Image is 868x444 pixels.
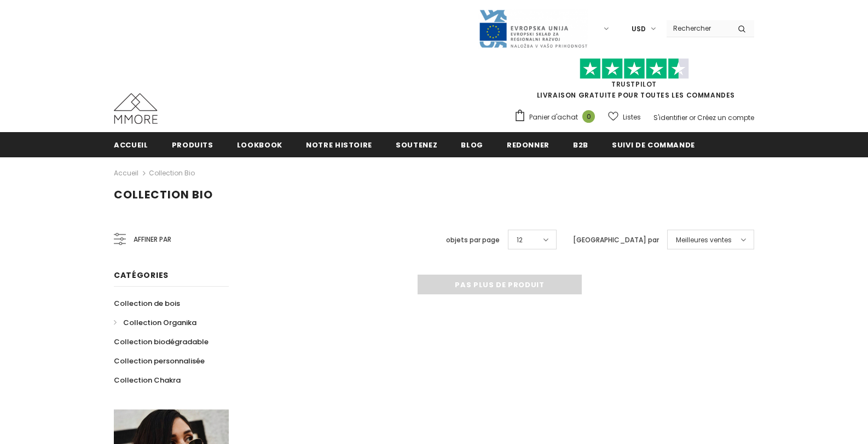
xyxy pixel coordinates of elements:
[573,235,659,246] label: [GEOGRAPHIC_DATA] par
[461,132,483,157] a: Blog
[623,112,641,123] span: Listes
[114,270,169,281] span: Catégories
[676,235,732,246] span: Meilleures ventes
[172,132,213,157] a: Produits
[611,79,657,89] a: TrustPilot
[237,132,282,157] a: Lookbook
[114,298,180,309] span: Collection de bois
[529,112,578,123] span: Panier d'achat
[514,109,600,126] a: Panier d'achat 0
[114,375,181,385] span: Collection Chakra
[632,24,646,35] span: USD
[114,337,209,347] span: Collection biodégradable
[396,132,437,157] a: soutenez
[123,317,196,328] span: Collection Organika
[608,107,641,127] a: Listes
[689,113,696,122] span: or
[306,132,372,157] a: Notre histoire
[114,371,181,390] a: Collection Chakra
[172,140,213,150] span: Produits
[478,9,588,49] img: Javni Razpis
[446,235,500,246] label: objets par page
[573,140,588,150] span: B2B
[114,313,196,332] a: Collection Organika
[517,235,523,246] span: 12
[582,110,595,123] span: 0
[134,234,171,246] span: Affiner par
[114,132,148,157] a: Accueil
[653,113,687,122] a: S'identifier
[667,20,730,36] input: Search Site
[114,93,158,124] img: Cas MMORE
[114,167,138,180] a: Accueil
[396,140,437,150] span: soutenez
[573,132,588,157] a: B2B
[612,140,695,150] span: Suivi de commande
[114,187,213,202] span: Collection Bio
[507,140,549,150] span: Redonner
[114,140,148,150] span: Accueil
[114,351,205,371] a: Collection personnalisée
[306,140,372,150] span: Notre histoire
[507,132,549,157] a: Redonner
[237,140,282,150] span: Lookbook
[697,113,754,122] a: Créez un compte
[580,58,689,79] img: Faites confiance aux étoiles pilotes
[149,168,195,178] a: Collection Bio
[478,24,588,33] a: Javni Razpis
[514,63,754,100] span: LIVRAISON GRATUITE POUR TOUTES LES COMMANDES
[114,356,205,366] span: Collection personnalisée
[461,140,483,150] span: Blog
[612,132,695,157] a: Suivi de commande
[114,294,180,313] a: Collection de bois
[114,332,209,351] a: Collection biodégradable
